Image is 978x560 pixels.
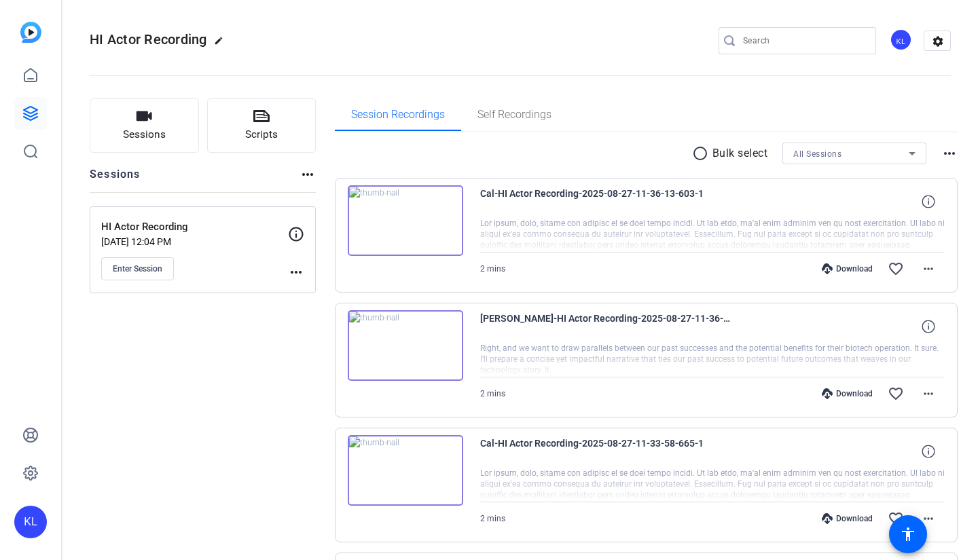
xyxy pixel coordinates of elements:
div: Download [815,263,880,274]
span: [PERSON_NAME]-HI Actor Recording-2025-08-27-11-36-13-603-0 [480,310,731,343]
mat-icon: more_horiz [920,386,937,402]
mat-icon: more_horiz [941,145,958,162]
mat-icon: more_horiz [288,264,304,280]
span: Cal-HI Actor Recording-2025-08-27-11-33-58-665-1 [480,435,731,468]
span: 2 mins [480,264,505,274]
span: Enter Session [113,263,162,274]
button: Sessions [90,98,199,153]
mat-icon: favorite_border [888,386,904,402]
button: Enter Session [101,257,174,280]
mat-icon: more_horiz [920,261,937,277]
mat-icon: edit [214,36,230,52]
button: Scripts [207,98,316,153]
mat-icon: radio_button_unchecked [692,145,712,162]
mat-icon: favorite_border [888,261,904,277]
p: [DATE] 12:04 PM [101,236,288,247]
div: Download [815,388,880,399]
mat-icon: more_horiz [300,166,316,183]
span: 2 mins [480,389,505,398]
img: thumb-nail [348,435,463,506]
span: Scripts [245,127,278,143]
mat-icon: more_horiz [920,510,937,527]
img: thumb-nail [348,185,463,256]
p: Bulk select [712,145,768,162]
mat-icon: favorite_border [888,510,904,527]
div: KL [890,29,912,51]
img: blue-gradient.svg [20,22,41,43]
div: Download [815,513,880,524]
img: thumb-nail [348,310,463,381]
input: Search [743,33,865,49]
span: Sessions [123,127,166,143]
mat-icon: accessibility [900,526,916,542]
span: Session Recordings [351,109,445,120]
span: All Sessions [793,149,841,159]
div: KL [14,506,47,538]
ngx-avatar: Knowledge Launch [890,29,913,52]
span: Self Recordings [477,109,551,120]
p: HI Actor Recording [101,219,288,235]
span: HI Actor Recording [90,31,207,48]
span: 2 mins [480,514,505,523]
mat-icon: settings [924,31,952,52]
h2: Sessions [90,166,141,192]
span: Cal-HI Actor Recording-2025-08-27-11-36-13-603-1 [480,185,731,218]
